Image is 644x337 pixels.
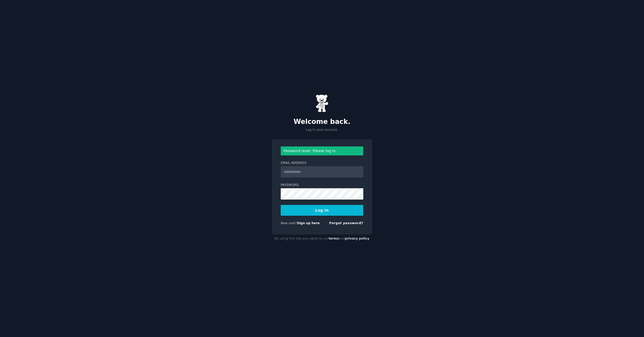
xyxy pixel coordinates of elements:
[272,235,372,243] div: By using this site you agree to our and
[281,221,297,225] span: New user?
[281,146,363,155] div: Password reset. Please log in.
[281,161,363,165] label: Email Address
[329,221,363,225] a: Forgot password?
[297,221,320,225] a: Sign up here
[272,118,372,126] h2: Welcome back.
[345,237,369,240] a: privacy policy
[281,183,363,187] label: Password
[272,128,372,132] p: Log in your account.
[329,237,339,240] a: terms
[316,94,328,112] img: Gummy Bear
[281,205,363,216] button: Log In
